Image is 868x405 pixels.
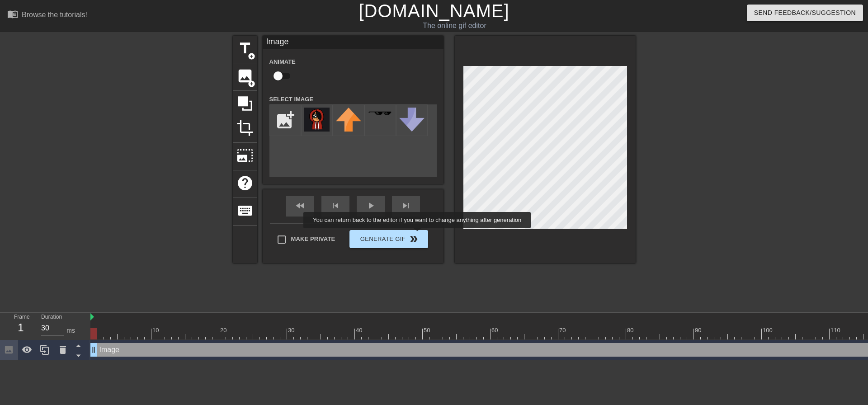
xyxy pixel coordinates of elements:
[288,326,296,335] div: 30
[365,200,376,211] span: play_arrow
[22,11,87,19] div: Browse the tutorials!
[41,315,62,320] label: Duration
[7,9,87,23] a: Browse the tutorials!
[408,234,419,245] span: double_arrow
[304,108,330,132] img: k1Wxt-Screenshot%202025-10-05%20093356.png
[236,119,254,137] span: crop
[236,40,254,57] span: title
[269,57,296,66] label: Animate
[830,326,842,335] div: 110
[66,326,75,335] div: ms
[291,235,335,244] span: Make Private
[424,326,432,335] div: 50
[236,174,254,192] span: help
[220,326,228,335] div: 20
[236,67,254,85] span: image
[356,326,364,335] div: 40
[491,326,500,335] div: 60
[89,345,98,354] span: drag_handle
[236,202,254,219] span: keyboard
[263,36,443,49] div: Image
[248,52,255,60] span: add_circle
[368,111,393,116] img: deal-with-it.png
[248,80,255,88] span: add_circle
[7,9,18,19] span: menu_book
[695,326,703,335] div: 90
[559,326,567,335] div: 70
[294,20,615,31] div: The online gif editor
[399,108,425,132] img: downvote.png
[336,108,361,132] img: upvote.png
[14,320,28,336] div: 1
[295,200,306,211] span: fast_rewind
[401,200,411,211] span: skip_next
[359,1,509,21] a: [DOMAIN_NAME]
[763,326,774,335] div: 100
[152,326,160,335] div: 10
[349,230,428,248] button: Generate Gif
[330,200,341,211] span: skip_previous
[747,5,863,21] button: Send Feedback/Suggestion
[236,147,254,164] span: photo_size_select_large
[269,95,314,104] label: Select Image
[353,234,424,245] span: Generate Gif
[754,7,856,19] span: Send Feedback/Suggestion
[7,313,34,339] div: Frame
[627,326,635,335] div: 80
